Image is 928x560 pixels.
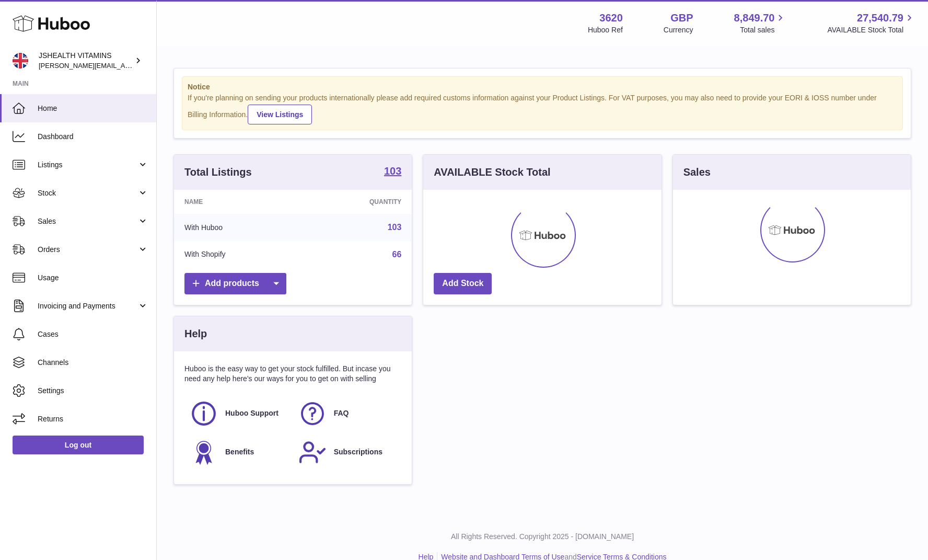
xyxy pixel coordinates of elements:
[334,408,349,418] span: FAQ
[38,329,148,339] span: Cases
[190,438,288,466] a: Benefits
[13,53,28,68] img: francesca@jshealthvitamins.com
[392,250,402,259] a: 66
[334,447,382,457] span: Subscriptions
[174,190,303,214] th: Name
[298,399,397,428] a: FAQ
[174,214,303,241] td: With Huboo
[39,61,210,70] span: [PERSON_NAME][EMAIL_ADDRESS][DOMAIN_NAME]
[190,399,288,428] a: Huboo Support
[303,190,412,214] th: Quantity
[827,25,915,35] span: AVAILABLE Stock Total
[184,364,401,384] p: Huboo is the easy way to get your stock fulfilled. But incase you need any help here's our ways f...
[38,386,148,396] span: Settings
[384,166,401,176] strong: 103
[298,438,397,466] a: Subscriptions
[38,104,148,113] span: Home
[174,241,303,268] td: With Shopify
[38,245,137,255] span: Orders
[388,223,402,232] a: 103
[184,327,207,341] h3: Help
[13,436,144,454] a: Log out
[38,160,137,170] span: Listings
[588,25,623,35] div: Huboo Ref
[384,166,401,178] a: 103
[434,273,492,294] a: Add Stock
[165,532,920,542] p: All Rights Reserved. Copyright 2025 - [DOMAIN_NAME]
[599,11,623,25] strong: 3620
[188,82,897,92] strong: Notice
[38,216,137,226] span: Sales
[38,273,148,283] span: Usage
[225,408,279,418] span: Huboo Support
[184,165,252,179] h3: Total Listings
[740,25,786,35] span: Total sales
[434,165,550,179] h3: AVAILABLE Stock Total
[38,132,148,142] span: Dashboard
[188,93,897,124] div: If you're planning on sending your products internationally please add required customs informati...
[39,51,133,71] div: JSHEALTH VITAMINS
[248,105,312,124] a: View Listings
[38,188,137,198] span: Stock
[38,301,137,311] span: Invoicing and Payments
[225,447,254,457] span: Benefits
[664,25,693,35] div: Currency
[184,273,286,294] a: Add products
[670,11,693,25] strong: GBP
[734,11,775,25] span: 8,849.70
[734,11,787,35] a: 8,849.70 Total sales
[38,414,148,424] span: Returns
[827,11,915,35] a: 27,540.79 AVAILABLE Stock Total
[857,11,903,25] span: 27,540.79
[683,165,711,179] h3: Sales
[38,358,148,368] span: Channels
